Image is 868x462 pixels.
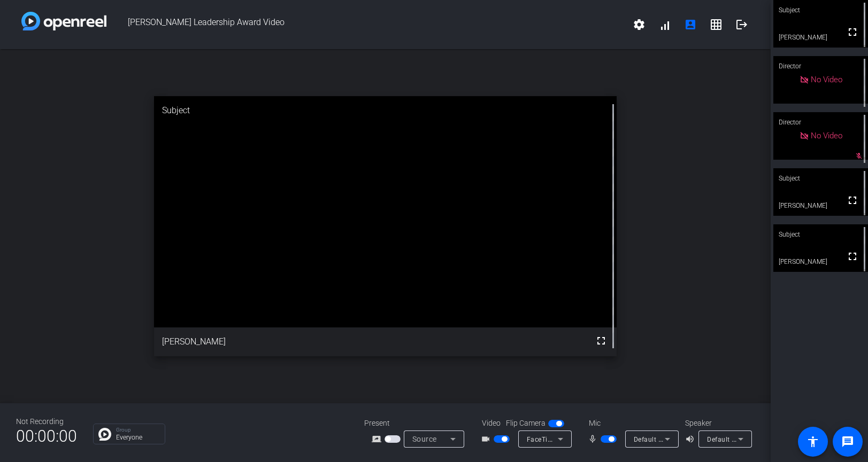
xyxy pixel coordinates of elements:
[773,224,868,245] div: Subject
[707,435,836,443] span: Default - MacBook Pro Speakers (Built-in)
[481,433,494,445] mat-icon: videocam_outline
[773,168,868,189] div: Subject
[482,418,501,429] span: Video
[846,26,859,38] mat-icon: fullscreen
[116,427,159,433] p: Group
[16,423,77,449] span: 00:00:00
[106,12,626,37] span: [PERSON_NAME] Leadership Award Video
[735,18,748,31] mat-icon: logout
[684,18,697,31] mat-icon: account_box
[811,131,842,140] span: No Video
[21,12,106,30] img: white-gradient.svg
[578,418,685,429] div: Mic
[588,433,601,445] mat-icon: mic_none
[652,12,678,37] button: signal_cellular_alt
[154,96,617,125] div: Subject
[595,334,608,347] mat-icon: fullscreen
[806,435,819,448] mat-icon: accessibility
[773,56,868,76] div: Director
[634,435,771,443] span: Default - MacBook Pro Microphone (Built-in)
[685,433,698,445] mat-icon: volume_up
[846,194,859,207] mat-icon: fullscreen
[98,428,111,441] img: Chat Icon
[773,112,868,132] div: Director
[116,434,159,441] p: Everyone
[506,418,546,429] span: Flip Camera
[841,435,854,448] mat-icon: message
[372,433,385,445] mat-icon: screen_share_outline
[16,416,77,427] div: Not Recording
[633,18,646,31] mat-icon: settings
[811,75,842,84] span: No Video
[685,418,749,429] div: Speaker
[846,250,859,263] mat-icon: fullscreen
[527,435,636,443] span: FaceTime HD Camera (2C0E:82E3)
[710,18,723,31] mat-icon: grid_on
[412,435,437,443] span: Source
[364,418,471,429] div: Present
